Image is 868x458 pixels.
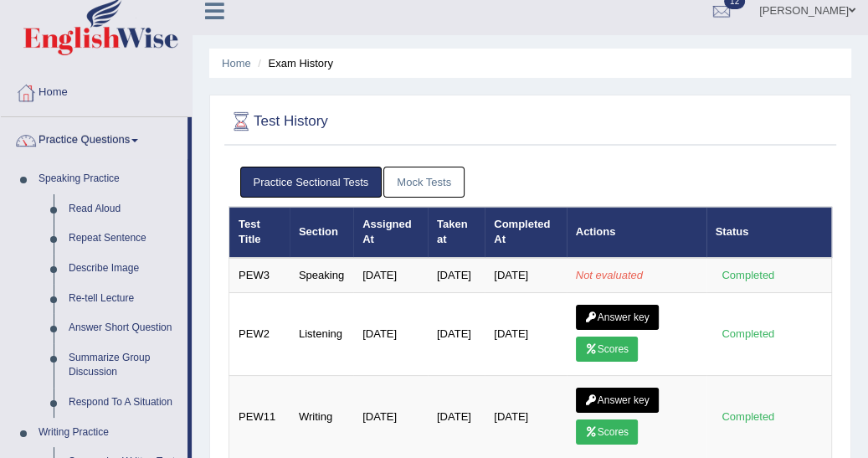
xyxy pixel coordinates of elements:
th: Assigned At [353,207,428,258]
td: [DATE] [485,293,566,376]
a: Summarize Group Discussion [61,343,187,388]
a: Answer key [576,388,659,413]
a: Read Aloud [61,194,187,224]
a: Respond To A Situation [61,388,187,418]
td: [DATE] [428,258,485,293]
th: Taken at [428,207,485,258]
div: Completed [716,266,781,284]
td: [DATE] [428,293,485,376]
a: Scores [576,337,638,362]
td: [DATE] [353,258,428,293]
a: Describe Image [61,254,187,284]
td: Listening [290,293,353,376]
div: Completed [716,325,781,342]
td: PEW3 [229,258,290,293]
a: Mock Tests [383,167,465,198]
em: Not evaluated [576,269,643,281]
a: Writing Practice [31,418,187,448]
a: Practice Sectional Tests [240,167,383,198]
a: Home [1,69,192,111]
a: Speaking Practice [31,164,187,194]
h2: Test History [229,109,603,134]
td: Speaking [290,258,353,293]
a: Answer Short Question [61,313,187,343]
a: Repeat Sentence [61,224,187,254]
th: Section [290,207,353,258]
td: [DATE] [353,293,428,376]
li: Exam History [254,55,333,71]
th: Actions [567,207,706,258]
div: Completed [716,408,781,425]
a: Practice Questions [1,117,187,159]
th: Status [706,207,832,258]
td: PEW2 [229,293,290,376]
td: [DATE] [485,258,566,293]
th: Test Title [229,207,290,258]
a: Scores [576,419,638,445]
a: Re-tell Lecture [61,284,187,314]
a: Answer key [576,305,659,330]
a: Home [222,57,251,69]
th: Completed At [485,207,566,258]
